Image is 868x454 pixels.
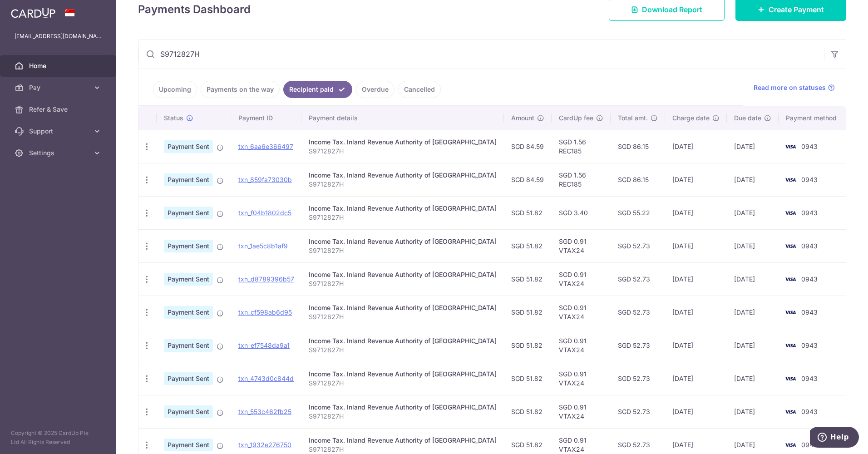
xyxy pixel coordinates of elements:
td: SGD 52.73 [611,229,665,262]
p: S9712827H [309,412,497,421]
span: Payment Sent [164,372,213,385]
div: Income Tax. Inland Revenue Authority of [GEOGRAPHIC_DATA] [309,370,497,379]
td: SGD 1.56 REC185 [552,163,611,196]
div: Income Tax. Inland Revenue Authority of [GEOGRAPHIC_DATA] [309,171,497,180]
td: SGD 84.59 [504,163,552,196]
span: 0943 [801,375,818,382]
a: Overdue [356,81,395,98]
span: Charge date [672,113,710,123]
p: S9712827H [309,180,497,189]
span: 0943 [801,176,818,183]
td: [DATE] [727,395,779,428]
a: txn_4743d0c844d [238,375,294,382]
td: SGD 52.73 [611,362,665,395]
img: Bank Card [781,174,799,185]
td: SGD 0.91 VTAX24 [552,329,611,362]
td: [DATE] [665,229,727,262]
span: Payment Sent [164,439,213,451]
td: [DATE] [665,163,727,196]
div: Income Tax. Inland Revenue Authority of [GEOGRAPHIC_DATA] [309,204,497,213]
img: Bank Card [781,406,799,417]
td: SGD 51.82 [504,196,552,229]
td: SGD 51.82 [504,229,552,262]
span: 0943 [801,308,818,316]
a: Payments on the way [201,81,280,98]
span: Support [29,127,89,136]
span: Payment Sent [164,140,213,153]
td: SGD 55.22 [611,196,665,229]
a: txn_553c462fb25 [238,408,291,415]
span: Refer & Save [29,105,89,114]
img: Bank Card [781,373,799,384]
span: Payment Sent [164,306,213,319]
div: Income Tax. Inland Revenue Authority of [GEOGRAPHIC_DATA] [309,270,497,279]
a: txn_f04b1802dc5 [238,209,291,217]
span: Payment Sent [164,405,213,418]
span: 0943 [801,209,818,217]
td: SGD 51.82 [504,395,552,428]
td: [DATE] [665,329,727,362]
a: txn_cf598ab6d95 [238,308,292,316]
span: Payment Sent [164,240,213,252]
th: Payment method [779,106,848,130]
td: [DATE] [665,362,727,395]
span: Home [29,61,89,70]
td: SGD 0.91 VTAX24 [552,229,611,262]
td: [DATE] [727,262,779,296]
div: Income Tax. Inland Revenue Authority of [GEOGRAPHIC_DATA] [309,336,497,345]
p: S9712827H [309,246,497,255]
h4: Payments Dashboard [138,1,251,18]
a: txn_ef7548da9a1 [238,341,290,349]
span: Payment Sent [164,273,213,286]
a: Cancelled [398,81,441,98]
p: S9712827H [309,279,497,288]
p: S9712827H [309,345,497,355]
span: Payment Sent [164,207,213,219]
p: S9712827H [309,445,497,454]
div: Income Tax. Inland Revenue Authority of [GEOGRAPHIC_DATA] [309,237,497,246]
a: txn_d8789396b57 [238,275,294,283]
iframe: Opens a widget where you can find more information [810,427,859,449]
a: txn_1932e276750 [238,441,291,449]
th: Payment details [301,106,504,130]
td: SGD 0.91 VTAX24 [552,395,611,428]
span: Payment Sent [164,173,213,186]
a: Recipient paid [283,81,352,98]
span: 0943 [801,242,818,250]
span: Pay [29,83,89,92]
div: Income Tax. Inland Revenue Authority of [GEOGRAPHIC_DATA] [309,138,497,147]
td: SGD 3.40 [552,196,611,229]
span: Total amt. [618,113,648,123]
td: SGD 0.91 VTAX24 [552,296,611,329]
td: SGD 52.73 [611,262,665,296]
span: 0943 [801,441,818,449]
td: [DATE] [665,196,727,229]
td: [DATE] [727,296,779,329]
td: [DATE] [727,362,779,395]
input: Search by recipient name, payment id or reference [138,39,824,69]
span: Read more on statuses [754,83,826,92]
img: Bank Card [781,207,799,218]
img: Bank Card [781,307,799,318]
span: Status [164,113,183,123]
span: Payment Sent [164,339,213,352]
td: SGD 51.82 [504,329,552,362]
div: Income Tax. Inland Revenue Authority of [GEOGRAPHIC_DATA] [309,403,497,412]
td: SGD 86.15 [611,163,665,196]
a: Upcoming [153,81,197,98]
td: SGD 51.82 [504,362,552,395]
td: SGD 51.82 [504,262,552,296]
img: Bank Card [781,340,799,351]
td: [DATE] [727,229,779,262]
span: Download Report [642,4,702,15]
img: Bank Card [781,274,799,285]
td: [DATE] [727,196,779,229]
a: txn_1ae5c8b1af9 [238,242,288,250]
th: Payment ID [231,106,301,130]
img: Bank Card [781,241,799,252]
p: S9712827H [309,147,497,156]
div: Income Tax. Inland Revenue Authority of [GEOGRAPHIC_DATA] [309,436,497,445]
span: Due date [734,113,761,123]
td: SGD 84.59 [504,130,552,163]
span: 0943 [801,408,818,415]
